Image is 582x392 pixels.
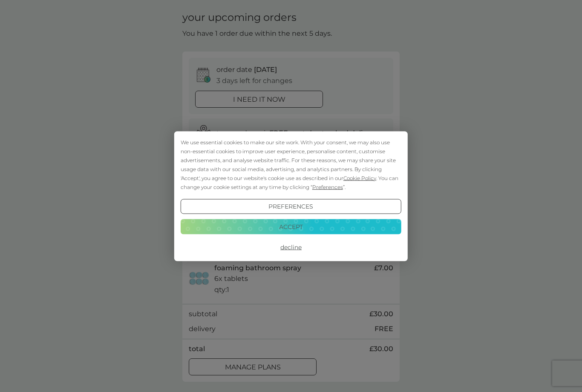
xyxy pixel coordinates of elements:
span: Preferences [312,183,343,190]
button: Accept [181,219,401,235]
button: Decline [181,240,401,255]
span: Cookie Policy [343,175,376,181]
div: We use essential cookies to make our site work. With your consent, we may also use non-essential ... [181,137,401,191]
button: Preferences [181,199,401,214]
div: Cookie Consent Prompt [174,131,408,261]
